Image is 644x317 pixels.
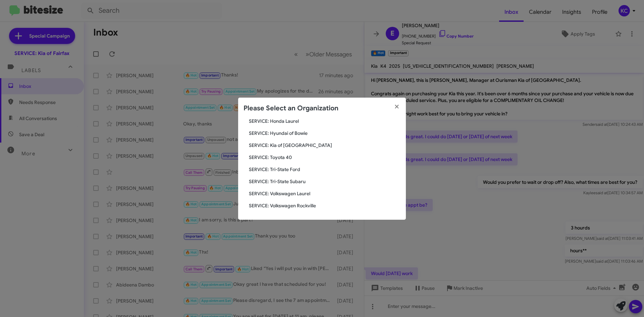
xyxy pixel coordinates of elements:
[249,178,400,185] span: SERVICE: Tri-State Subaru
[249,154,400,161] span: SERVICE: Toyota 40
[249,118,400,124] span: SERVICE: Honda Laurel
[249,202,400,209] span: SERVICE: Volkswagen Rockville
[249,166,400,173] span: SERVICE: Tri-State Ford
[244,103,338,114] h2: Please Select an Organization
[249,130,400,137] span: SERVICE: Hyundai of Bowie
[249,190,400,197] span: SERVICE: Volkswagen Laurel
[249,142,400,149] span: SERVICE: Kia of [GEOGRAPHIC_DATA]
